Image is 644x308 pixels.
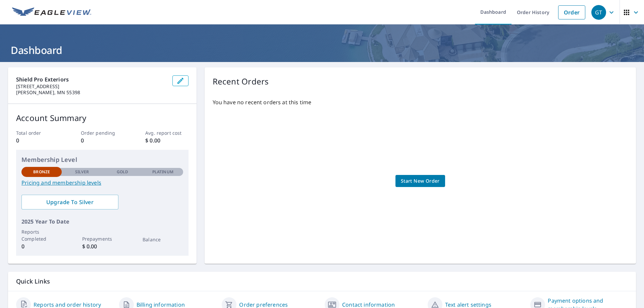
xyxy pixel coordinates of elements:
a: Pricing and membership levels [21,179,183,187]
p: Membership Level [21,155,183,164]
span: Upgrade To Silver [27,198,113,206]
p: 2025 Year To Date [21,218,183,226]
p: Balance [143,236,183,243]
p: Silver [75,169,89,175]
p: $ 0.00 [145,136,188,144]
p: Quick Links [16,277,628,286]
p: Avg. report cost [145,129,188,136]
p: Reports Completed [21,228,62,242]
p: Recent Orders [213,75,269,87]
p: 0 [16,136,59,144]
a: Upgrade To Silver [21,195,118,209]
p: You have no recent orders at this time [213,98,628,106]
a: Order [558,5,585,19]
span: Start New Order [401,177,440,185]
p: Bronze [33,169,50,175]
h1: Dashboard [8,43,636,57]
p: Total order [16,129,59,136]
div: GT [591,5,606,20]
p: Account Summary [16,112,189,124]
p: Shield Pro Exteriors [16,75,167,83]
p: Order pending [81,129,124,136]
p: [STREET_ADDRESS] [16,83,167,89]
p: Platinum [152,169,173,175]
a: Start New Order [395,175,445,187]
p: $ 0.00 [82,242,122,250]
p: Gold [117,169,128,175]
img: EV Logo [12,7,91,17]
p: Prepayments [82,235,122,242]
p: [PERSON_NAME], MN 55398 [16,89,167,96]
p: 0 [21,242,62,250]
p: 0 [81,136,124,144]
